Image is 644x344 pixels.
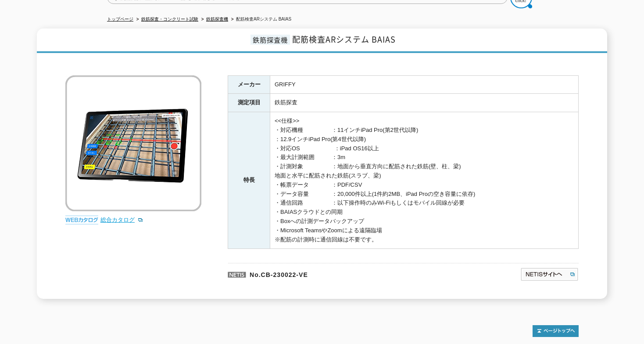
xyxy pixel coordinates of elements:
a: 総合カタログ [100,216,143,223]
a: トップページ [107,17,133,21]
a: 鉄筋探査機 [206,17,228,21]
p: No.CB-230022-VE [228,263,436,284]
span: 鉄筋探査機 [250,35,290,45]
img: NETISサイトへ [520,267,579,281]
span: 配筋検査ARシステム BAIAS [292,33,396,45]
td: <<仕様>> ・対応機種 ：11インチiPad Pro(第2世代以降) ：12.9インチiPad Pro(第4世代以降) ・対応OS ：iPad OS16以上 ・最大計測範囲 ：3m ・計測対象... [270,112,579,249]
th: 特長 [228,112,270,249]
a: 鉄筋探査・コンクリート試験 [141,17,198,21]
img: 配筋検査ARシステム BAIAS [65,75,201,211]
td: GRIFFY [270,75,579,94]
td: 鉄筋探査 [270,94,579,112]
img: トップページへ [533,325,579,337]
li: 配筋検査ARシステム BAIAS [229,15,291,24]
th: メーカー [228,75,270,94]
th: 測定項目 [228,94,270,112]
img: webカタログ [65,216,98,224]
